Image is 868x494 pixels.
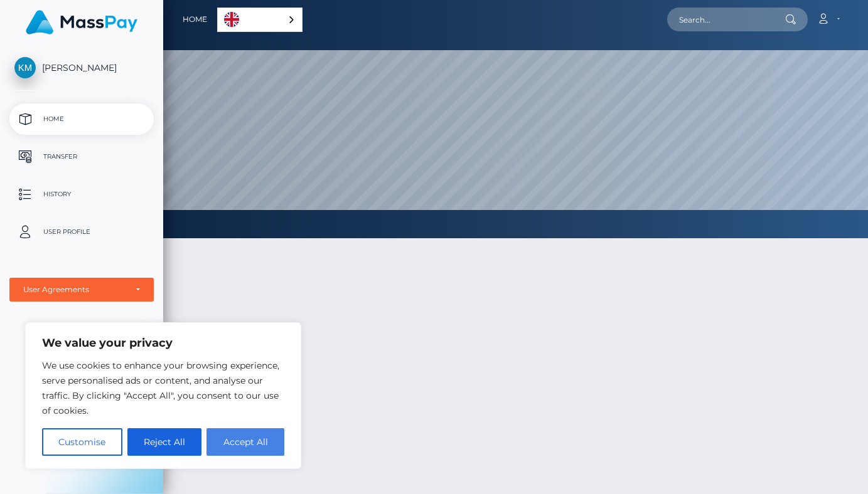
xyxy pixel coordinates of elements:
button: Reject All [127,428,202,456]
span: [PERSON_NAME] [9,62,154,73]
p: Transfer [14,147,149,166]
a: History [9,179,154,210]
input: Search... [667,8,785,31]
a: User Profile [9,216,154,248]
button: Accept All [206,428,284,456]
a: English [218,8,302,31]
aside: Language selected: English [217,8,303,32]
a: Home [183,6,207,33]
a: Home [9,103,154,135]
div: We value your privacy [25,322,301,469]
a: Transfer [9,141,154,172]
img: MassPay [26,10,137,34]
p: History [14,185,149,204]
button: User Agreements [9,278,154,302]
p: We value your privacy [42,335,284,350]
div: Language [217,8,303,32]
p: Home [14,110,149,129]
button: Customise [42,428,122,456]
p: We use cookies to enhance your browsing experience, serve personalised ads or content, and analys... [42,358,284,418]
p: User Profile [14,223,149,241]
div: User Agreements [23,285,126,295]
